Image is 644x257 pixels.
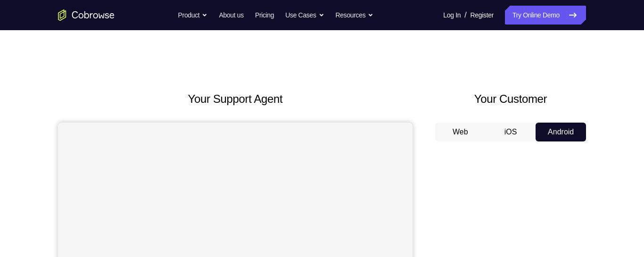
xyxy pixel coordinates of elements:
h2: Your Customer [435,91,586,108]
a: Log In [443,6,461,25]
button: Resources [336,6,374,25]
button: Web [435,123,486,141]
a: Try Online Demo [505,6,586,25]
button: iOS [486,123,536,141]
a: Pricing [255,6,274,25]
button: Android [536,123,586,141]
span: / [464,9,466,21]
a: About us [219,6,243,25]
button: Use Cases [285,6,324,25]
a: Register [471,6,494,25]
button: Product [178,6,208,25]
h2: Your Support Agent [58,91,413,108]
a: Go to the home page [58,9,115,21]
